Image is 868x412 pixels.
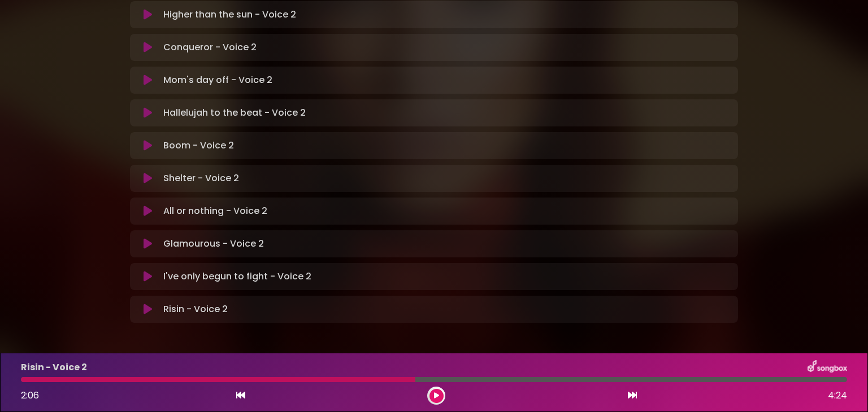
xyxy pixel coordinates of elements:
p: Risin - Voice 2 [163,303,228,316]
p: Boom - Voice 2 [163,139,234,152]
p: I've only begun to fight - Voice 2 [163,270,311,283]
p: Risin - Voice 2 [21,361,87,374]
p: Shelter - Voice 2 [163,172,239,185]
p: Glamourous - Voice 2 [163,237,264,251]
img: songbox-logo-white.png [808,360,847,375]
p: Mom's day off - Voice 2 [163,73,272,87]
p: Conqueror - Voice 2 [163,41,257,54]
p: All or nothing - Voice 2 [163,204,267,218]
p: Higher than the sun - Voice 2 [163,8,296,21]
p: Hallelujah to the beat - Voice 2 [163,106,306,120]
